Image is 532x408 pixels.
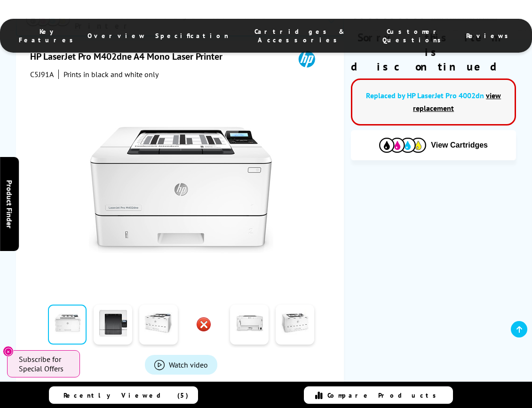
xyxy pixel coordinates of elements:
[431,141,488,149] span: View Cartridges
[19,27,78,44] span: Key Features
[466,31,513,40] span: Reviews
[379,138,426,152] img: Cartridges
[155,31,229,40] span: Specification
[89,98,273,282] img: HP LaserJet Pro M402dne
[169,360,208,369] span: Watch video
[285,50,328,68] img: HP
[30,70,54,79] span: C5J91A
[358,137,509,153] button: View Cartridges
[64,391,189,400] span: Recently Viewed (5)
[19,354,71,373] span: Subscribe for Special Offers
[3,346,14,357] button: Close
[371,27,457,44] span: Customer Questions
[49,386,198,404] a: Recently Viewed (5)
[327,391,441,400] span: Compare Products
[87,31,146,40] span: Overview
[145,355,217,375] a: Product_All_Videos
[366,91,484,100] a: Replaced by HP LaserJet Pro 4002dn
[64,70,159,79] i: Prints in black and white only
[5,180,14,228] span: Product Finder
[238,27,362,44] span: Cartridges & Accessories
[304,386,453,404] a: Compare Products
